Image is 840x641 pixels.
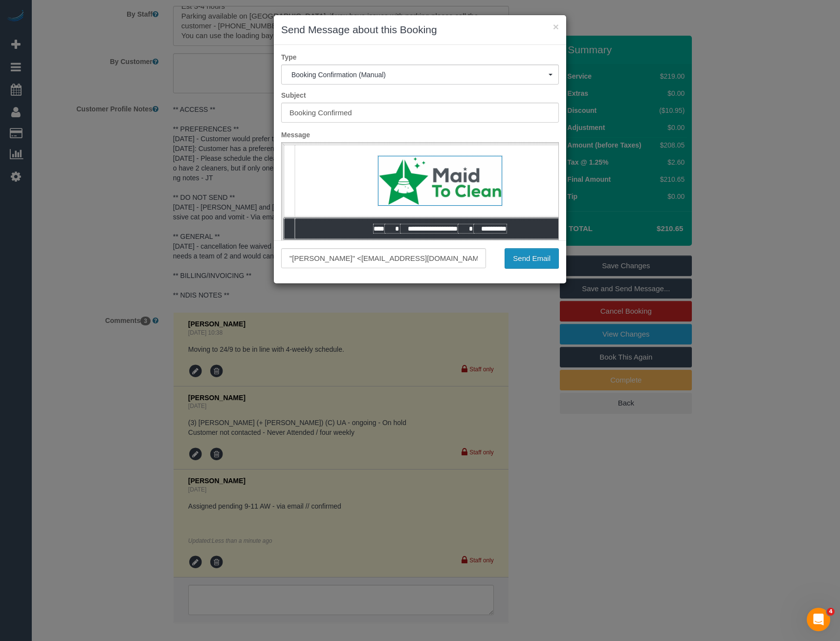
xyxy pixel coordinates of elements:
[281,103,559,123] input: Subject
[274,90,566,100] label: Subject
[291,71,549,79] span: Booking Confirmation (Manual)
[281,22,559,37] h3: Send Message about this Booking
[281,64,559,85] button: Booking Confirmation (Manual)
[274,52,566,62] label: Type
[807,608,830,631] iframe: Intercom live chat
[274,130,566,140] label: Message
[827,608,835,616] span: 4
[505,248,559,269] button: Send Email
[282,143,558,295] iframe: Rich Text Editor, editor1
[553,21,559,32] button: ×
